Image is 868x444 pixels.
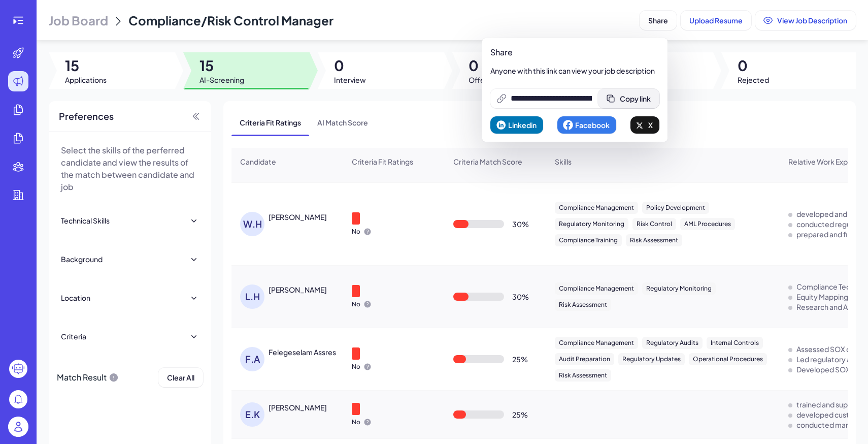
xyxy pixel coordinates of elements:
span: X [648,120,653,130]
button: Upload Resume [681,11,751,30]
button: View Job Description [755,11,856,30]
p: Anyone with this link can view your job description [490,66,659,76]
div: Regulatory Monitoring [555,218,628,230]
div: Risk Assessment [555,369,611,382]
span: View Job Description [777,16,847,25]
div: EMMANUEL KIPKIRUI KOECH [269,402,327,413]
span: Criteria Match Score [453,156,522,167]
span: Rejected [738,75,769,85]
div: Risk Control [632,218,676,230]
div: Felegeselam Assres [269,347,336,357]
span: Candidate [240,156,276,167]
div: 30 % [512,292,529,302]
div: Wade Harris [269,212,327,222]
p: Select the skills of the perferred candidate and view the results of the match between candidate ... [61,144,199,193]
p: No [352,418,360,426]
button: Copy link [598,89,659,108]
button: Facebook [557,116,616,134]
div: Regulatory Updates [618,353,685,365]
div: Criteria [61,331,86,341]
button: X [630,116,659,134]
div: Background [61,254,103,264]
button: Linkedin [490,116,543,134]
button: Share [640,11,677,30]
span: Skills [555,156,572,167]
p: No [352,300,360,308]
div: 25 % [512,354,528,364]
span: Job Board [49,12,108,28]
span: AI Match Score [309,109,376,136]
p: Share [490,46,659,58]
span: Clear All [167,373,194,382]
div: Compliance Management [555,202,638,214]
div: Lauren Hu [269,284,327,295]
span: Offer [469,75,487,85]
span: Share [648,16,668,25]
div: Technical Skills [61,215,110,226]
span: Facebook [575,120,610,130]
div: Risk Assessment [626,234,682,246]
div: 30 % [512,219,529,229]
span: 15 [65,56,107,75]
div: AML Procedures [680,218,735,230]
span: Copy link [620,94,651,103]
div: Compliance Management [555,282,638,295]
p: No [352,228,360,236]
div: F.A [240,347,264,371]
div: L.H [240,284,264,309]
span: 0 [469,56,487,75]
img: user_logo.png [8,417,28,437]
span: 0 [334,56,366,75]
div: Risk Assessment [555,299,611,311]
div: Internal Controls [707,337,763,349]
span: AI-Screening [199,75,244,85]
div: 25 % [512,409,528,420]
span: 15 [199,56,244,75]
div: Match Result [57,368,119,387]
span: Preferences [59,109,114,123]
div: Regulatory Monitoring [642,282,716,295]
span: Linkedin [508,120,537,130]
div: Compliance Training [555,234,622,246]
div: E.K [240,402,264,427]
span: 0 [738,56,769,75]
div: Audit Preparation [555,353,614,365]
button: Clear All [158,368,203,387]
div: Regulatory Audits [642,337,703,349]
span: Interview [334,75,366,85]
div: Policy Development [642,202,709,214]
div: Location [61,293,90,303]
div: Compliance Management [555,337,638,349]
p: No [352,363,360,371]
span: Compliance/Risk Control Manager [128,13,333,28]
span: Criteria Fit Ratings [352,156,413,167]
div: Operational Procedures [689,353,767,365]
span: Applications [65,75,107,85]
span: Upload Resume [689,16,743,25]
div: W.H [240,212,264,236]
span: Criteria Fit Ratings [231,109,309,136]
